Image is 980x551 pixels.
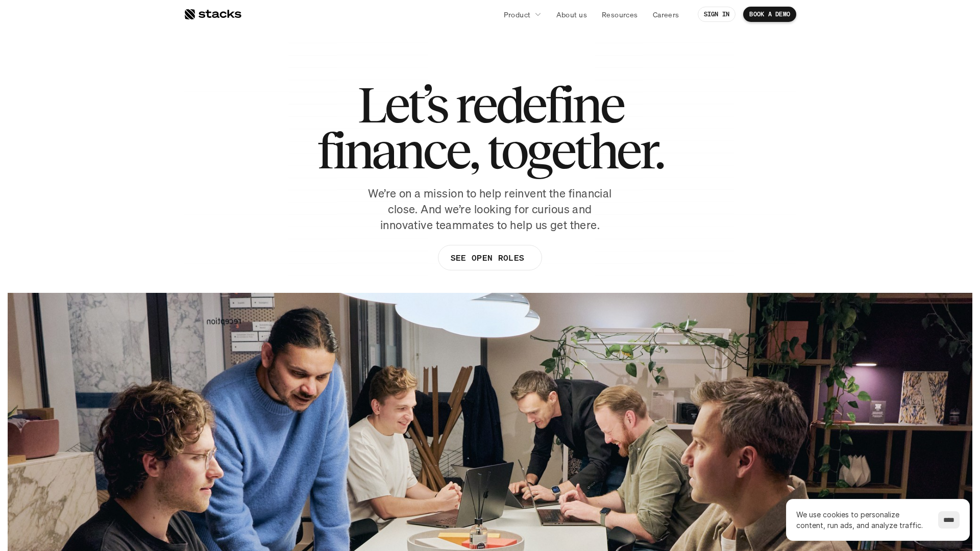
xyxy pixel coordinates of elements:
a: Resources [596,5,644,23]
p: Careers [653,9,679,20]
p: Resources [602,9,638,20]
a: SEE OPEN ROLES [438,245,542,270]
p: About us [556,9,587,20]
p: BOOK A DEMO [749,11,790,18]
a: SIGN IN [698,7,736,22]
p: SEE OPEN ROLES [451,251,524,265]
p: SIGN IN [704,11,730,18]
a: Careers [647,5,685,23]
p: We’re on a mission to help reinvent the financial close. And we’re looking for curious and innova... [362,186,618,233]
h1: Let’s redefine finance, together. [317,82,663,173]
a: About us [550,5,593,23]
a: BOOK A DEMO [743,7,796,22]
p: Product [504,9,531,20]
p: We use cookies to personalize content, run ads, and analyze traffic. [796,509,928,531]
